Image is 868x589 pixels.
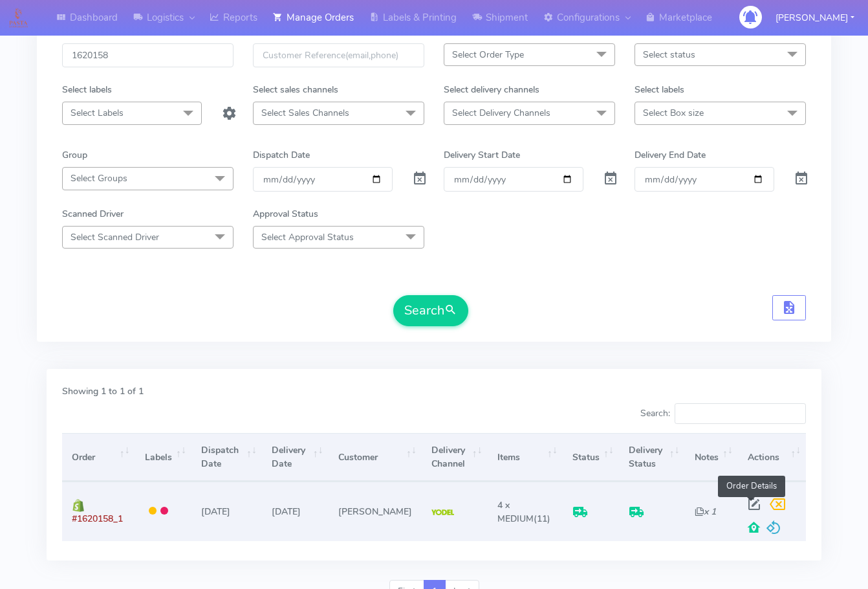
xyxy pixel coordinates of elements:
label: Select labels [635,83,684,96]
label: Search: [640,403,806,424]
label: Delivery Start Date [444,148,520,162]
label: Scanned Driver [62,207,124,221]
th: Delivery Date: activate to sort column ascending [262,433,329,482]
span: Select Order Type [452,49,524,61]
th: Labels: activate to sort column ascending [135,433,191,482]
span: Select Box size [643,107,704,119]
button: [PERSON_NAME] [766,5,864,31]
th: Actions: activate to sort column ascending [738,433,806,482]
td: [DATE] [191,482,262,540]
th: Customer: activate to sort column ascending [328,433,421,482]
i: x 1 [695,506,716,518]
span: #1620158_1 [72,513,123,525]
label: Group [62,148,87,162]
label: Delivery End Date [635,148,706,162]
img: shopify.png [72,499,85,512]
button: Search [393,295,468,326]
td: [PERSON_NAME] [328,482,421,540]
span: 4 x MEDIUM [497,499,534,525]
th: Delivery Channel: activate to sort column ascending [422,433,488,482]
input: Search: [675,403,806,424]
img: Yodel [431,509,454,516]
label: Approval Status [253,207,318,221]
span: Select Labels [71,107,124,119]
span: Select Approval Status [261,231,354,243]
td: [DATE] [262,482,329,540]
span: Select Scanned Driver [71,231,159,243]
th: Order: activate to sort column ascending [62,433,135,482]
span: Select status [643,49,695,61]
th: Delivery Status: activate to sort column ascending [619,433,685,482]
label: Select delivery channels [444,83,539,96]
th: Status: activate to sort column ascending [563,433,619,482]
input: Order Id [62,43,233,67]
span: (11) [497,499,550,525]
th: Notes: activate to sort column ascending [685,433,738,482]
label: Showing 1 to 1 of 1 [62,384,144,398]
input: Customer Reference(email,phone) [253,43,424,67]
label: Dispatch Date [253,148,310,162]
span: Select Sales Channels [261,107,349,119]
span: Select Groups [71,172,127,184]
span: Select Delivery Channels [452,107,550,119]
label: Select sales channels [253,83,338,96]
label: Select labels [62,83,112,96]
th: Items: activate to sort column ascending [488,433,563,482]
th: Dispatch Date: activate to sort column ascending [191,433,262,482]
